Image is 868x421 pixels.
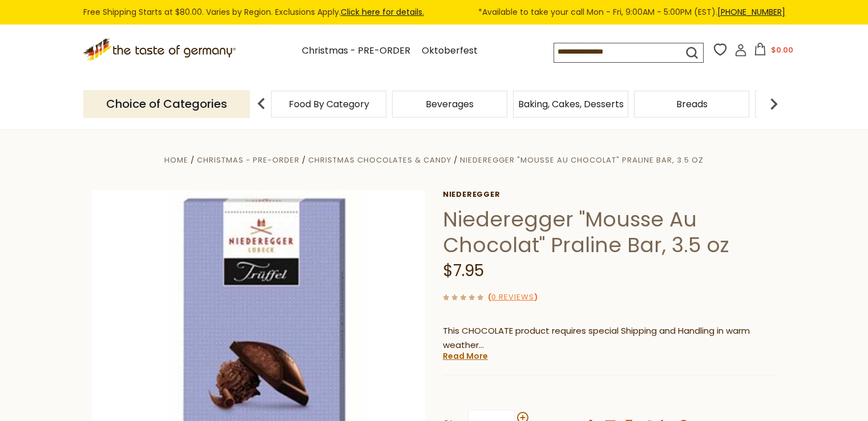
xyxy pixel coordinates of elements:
a: Click here for details. [341,6,424,18]
div: Free Shipping Starts at $80.00. Varies by Region. Exclusions Apply. [83,6,785,19]
h1: Niederegger "Mousse Au Chocolat" Praline Bar, 3.5 oz [443,207,777,258]
span: ( ) [488,292,538,302]
p: Choice of Categories [83,90,250,118]
a: Christmas - PRE-ORDER [302,43,410,59]
a: [PHONE_NUMBER] [717,6,785,18]
span: $0.00 [771,44,793,55]
a: Breads [676,100,708,108]
button: $0.00 [749,43,798,60]
img: previous arrow [250,92,273,115]
img: next arrow [762,92,785,115]
a: Home [164,155,188,165]
a: Niederegger "Mousse Au Chocolat" Praline Bar, 3.5 oz [460,155,704,165]
a: Food By Category [289,100,369,108]
span: *Available to take your call Mon - Fri, 9:00AM - 5:00PM (EST). [478,6,785,19]
a: Beverages [426,100,474,108]
a: Christmas - PRE-ORDER [197,155,300,165]
a: 0 Reviews [491,292,534,303]
a: Oktoberfest [422,43,478,59]
a: Niederegger [443,190,777,199]
a: Read More [443,350,488,362]
p: This CHOCOLATE product requires special Shipping and Handling in warm weather [443,324,777,353]
span: $7.95 [443,260,484,282]
a: Baking, Cakes, Desserts [518,100,624,108]
a: Christmas Chocolates & Candy [308,155,451,165]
